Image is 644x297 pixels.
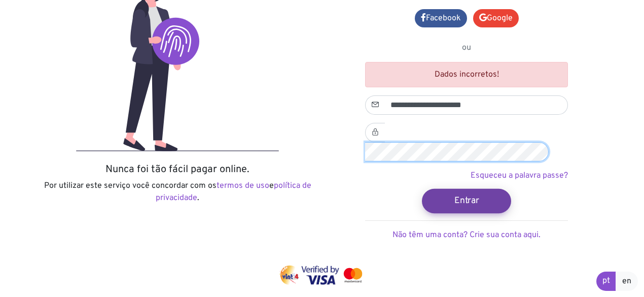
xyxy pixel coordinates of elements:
[41,180,314,204] p: Por utilizar este serviço você concordar com os e .
[616,272,638,291] a: en
[365,42,568,54] p: ou
[341,266,365,285] img: mastercard
[596,272,616,291] a: pt
[365,62,568,87] div: Dados incorretos!
[392,230,541,240] a: Não têm uma conta? Crie sua conta aqui.
[301,266,339,285] img: visa
[415,9,467,27] a: Facebook
[217,181,269,191] a: termos de uso
[473,9,519,27] a: Google
[422,188,511,213] button: Entrar
[279,266,300,285] img: vinti4
[471,171,568,181] a: Esqueceu a palavra passe?
[41,163,314,176] h5: Nunca foi tão fácil pagar online.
